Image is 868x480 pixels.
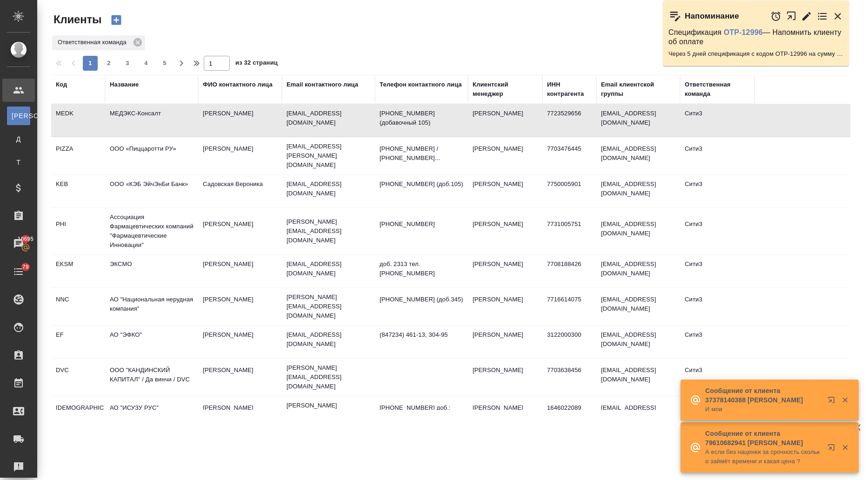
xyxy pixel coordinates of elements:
span: 10695 [12,234,39,244]
td: АО "ЭФКО" [105,326,198,358]
td: 7750005901 [542,175,596,207]
td: ООО «КЭБ ЭйчЭнБи Банк» [105,175,198,207]
p: И мои [705,405,821,414]
button: Создать [105,12,127,28]
td: [PERSON_NAME] [198,255,282,287]
p: доб. 2313 тел. [PHONE_NUMBER] [380,260,463,278]
td: [EMAIL_ADDRESS][DOMAIN_NAME] [596,255,680,287]
p: [EMAIL_ADDRESS][DOMAIN_NAME] [287,330,370,349]
div: ФИО контактного лица [203,80,273,89]
span: Т [12,158,26,167]
td: Ассоциация Фармацевтических компаний "Фармацевтические Инновации" [105,208,198,254]
td: 7731005751 [542,215,596,247]
td: [PERSON_NAME] [198,140,282,172]
div: Название [110,80,139,89]
td: [PERSON_NAME] [468,290,542,323]
p: [PHONE_NUMBER] (доб.105) [380,180,463,189]
td: ЭКСМО [105,255,198,287]
td: [EMAIL_ADDRESS][DOMAIN_NAME] [596,104,680,137]
td: PHI [51,215,105,247]
td: АО "ИСУЗУ РУС" [105,399,198,431]
button: Отложить [770,11,781,22]
p: [PHONE_NUMBER] доб.: 5514 [380,403,463,422]
td: [EMAIL_ADDRESS][DOMAIN_NAME] [596,399,680,431]
td: МЕДЭКС-Консалт [105,104,198,137]
a: [PERSON_NAME] [7,107,30,125]
div: Код [56,80,67,89]
p: [PERSON_NAME][EMAIL_ADDRESS][DOMAIN_NAME] [287,293,370,320]
td: [EMAIL_ADDRESS][DOMAIN_NAME] [596,361,680,393]
p: Сообщение от клиента 37378140388 [PERSON_NAME] [705,386,821,405]
td: KEB [51,175,105,207]
td: Садовская Вероника [198,175,282,207]
button: Открыть в новой вкладке [822,391,844,413]
div: Ответственная команда [685,80,750,99]
p: [PHONE_NUMBER] / [PHONE_NUMBER]... [380,144,463,163]
p: (847234) 461-13, 304-95 [380,330,463,340]
td: MEDK [51,104,105,137]
button: Перейти в todo [817,11,828,22]
td: EF [51,326,105,358]
div: Email клиентской группы [601,80,675,99]
td: [PERSON_NAME] [468,140,542,172]
td: [EMAIL_ADDRESS][DOMAIN_NAME] [596,326,680,358]
p: [EMAIL_ADDRESS][DOMAIN_NAME] [287,109,370,127]
td: 1646022089 [542,399,596,431]
td: Сити3 [680,399,754,431]
a: Д [7,130,30,148]
td: [PERSON_NAME] [468,399,542,431]
td: DVC [51,361,105,393]
div: ИНН контрагента [547,80,592,99]
span: Клиенты [51,12,101,27]
p: [PERSON_NAME][EMAIL_ADDRESS][DOMAIN_NAME] [287,217,370,245]
a: 10695 [2,232,35,255]
div: Клиентский менеджер [473,80,538,99]
p: [PHONE_NUMBER] (добавочный 105) [380,109,463,127]
td: PIZZA [51,140,105,172]
a: OTP-12996 [724,28,763,36]
button: Открыть в новой вкладке [786,6,797,26]
p: Напоминание [685,12,739,21]
td: NNC [51,290,105,323]
p: Спецификация — Напомнить клиенту об оплате [668,28,843,47]
td: [EMAIL_ADDRESS][DOMAIN_NAME] [596,175,680,207]
p: [EMAIL_ADDRESS][DOMAIN_NAME] [287,180,370,198]
td: ООО "КАНДИНСКИЙ КАПИТАЛ" / Да винчи / DVC [105,361,198,393]
td: [PERSON_NAME] [468,255,542,287]
td: Сити3 [680,255,754,287]
td: [PERSON_NAME] [198,104,282,137]
p: [PHONE_NUMBER] [380,220,463,229]
td: [PERSON_NAME] [198,399,282,431]
button: 3 [120,56,135,71]
span: [PERSON_NAME] [12,111,26,120]
button: 5 [157,56,172,71]
td: [PERSON_NAME] [468,104,542,137]
td: 7703476445 [542,140,596,172]
span: 3 [120,59,135,68]
td: Сити3 [680,215,754,247]
td: Сити3 [680,290,754,323]
p: Сообщение от клиента 79610682941 [PERSON_NAME] [705,429,821,447]
button: Закрыть [832,11,843,22]
td: АО "Национальная нерудная компания" [105,290,198,323]
td: [PERSON_NAME] [198,361,282,393]
p: [EMAIL_ADDRESS][DOMAIN_NAME] [287,260,370,278]
td: Сити3 [680,104,754,137]
span: 79 [17,262,34,272]
td: Сити3 [680,175,754,207]
td: [EMAIL_ADDRESS][DOMAIN_NAME] [596,290,680,323]
td: EKSM [51,255,105,287]
td: Сити3 [680,326,754,358]
td: ООО «Пиццаротти РУ» [105,140,198,172]
p: [PHONE_NUMBER] (доб.345) [380,295,463,304]
td: 7723529656 [542,104,596,137]
p: Через 5 дней спецификация с кодом OTP-12996 на сумму 7940.98 RUB будет просрочена [668,49,843,59]
td: [PERSON_NAME] [468,361,542,393]
span: 5 [157,59,172,68]
td: [PERSON_NAME] [198,326,282,358]
span: из 32 страниц [235,57,278,71]
td: 7703638456 [542,361,596,393]
td: [PERSON_NAME] [468,326,542,358]
td: [EMAIL_ADDRESS][DOMAIN_NAME] [596,140,680,172]
button: 4 [139,56,154,71]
